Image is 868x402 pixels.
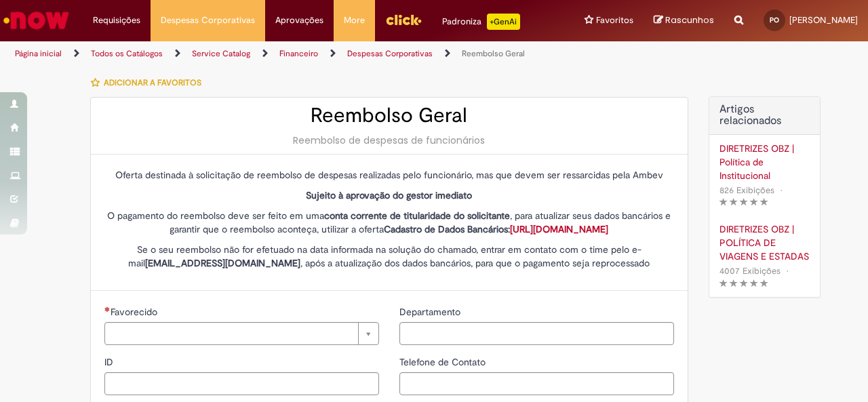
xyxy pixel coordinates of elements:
[654,14,714,27] a: Rascunhos
[275,14,323,27] span: Aprovações
[510,223,608,235] a: [URL][DOMAIN_NAME]
[665,14,714,26] span: Rascunhos
[1,7,71,34] img: ServiceNow
[306,189,472,201] strong: Sujeito à aprovação do gestor imediato
[719,265,781,277] span: 4007 Exibições
[777,181,785,199] span: •
[104,243,674,270] p: Se o seu reembolso não for efetuado na data informada na solução do chamado, entrar em contato co...
[192,48,250,59] a: Service Catalog
[399,372,674,395] input: Telefone de Contato
[324,209,510,222] strong: conta corrente de titularidade do solicitante
[104,356,116,368] span: ID
[719,184,774,196] span: 826 Exibições
[783,262,791,280] span: •
[104,209,674,236] p: O pagamento do reembolso deve ser feito em uma , para atualizar seus dados bancários e garantir q...
[770,16,779,24] span: PO
[596,14,633,27] span: Favoritos
[104,104,674,127] h2: Reembolso Geral
[15,48,62,59] a: Página inicial
[104,168,674,182] p: Oferta destinada à solicitação de reembolso de despesas realizadas pelo funcionário, mas que deve...
[104,306,111,312] span: Necessários
[111,306,160,318] span: Necessários - Favorecido
[442,14,520,30] div: Padroniza
[91,48,163,59] a: Todos os Catálogos
[462,48,525,59] a: Reembolso Geral
[719,142,810,182] a: DIRETRIZES OBZ | Política de Institucional
[104,77,201,88] span: Adicionar a Favoritos
[104,134,674,147] div: Reembolso de despesas de funcionários
[93,14,140,27] span: Requisições
[104,372,379,395] input: ID
[90,68,209,97] button: Adicionar a Favoritos
[399,306,463,318] span: Departamento
[399,356,488,368] span: Telefone de Contato
[347,48,433,59] a: Despesas Corporativas
[344,14,365,27] span: More
[384,223,608,235] strong: Cadastro de Dados Bancários:
[719,222,810,263] a: DIRETRIZES OBZ | POLÍTICA DE VIAGENS E ESTADAS
[279,48,318,59] a: Financeiro
[789,14,858,26] span: [PERSON_NAME]
[145,257,300,269] strong: [EMAIL_ADDRESS][DOMAIN_NAME]
[399,322,674,345] input: Departamento
[161,14,255,27] span: Despesas Corporativas
[385,9,422,30] img: click_logo_yellow_360x200.png
[487,14,520,30] p: +GenAi
[104,322,379,345] a: Limpar campo Favorecido
[719,104,810,127] h3: Artigos relacionados
[10,41,568,66] ul: Trilhas de página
